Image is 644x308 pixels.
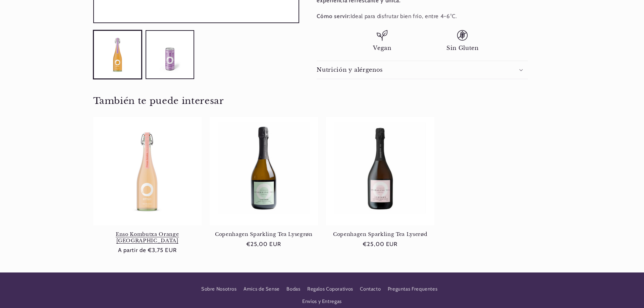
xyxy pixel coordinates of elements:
[373,45,391,52] span: Vegan
[93,95,551,107] h2: También te puede interesar
[210,231,318,237] a: Copenhagen Sparkling Tea Lysegrøn
[302,295,342,307] a: Envíos y Entregas
[201,285,237,295] a: Sobre Nosotros
[446,45,479,52] span: Sin Gluten
[388,283,438,295] a: Preguntas Frequentes
[317,13,351,19] strong: Cómo servir:
[317,66,383,73] h2: Nutrición y alérgenos
[146,30,195,79] button: Cargar la imagen 2 en la vista de la galería
[317,61,528,79] summary: Nutrición y alérgenos
[326,231,434,237] a: Copenhagen Sparkling Tea Lyserød
[360,283,381,295] a: Contacto
[317,11,528,21] p: Ideal para disfrutar bien frío, entre 4-6°C.
[307,283,353,295] a: Regalos Coporativos
[286,283,300,295] a: Bodas
[93,30,142,79] button: Cargar la imagen 1 en la vista de la galería
[244,283,280,295] a: Amics de Sense
[93,231,202,244] a: Enso Kombutxa Orange [GEOGRAPHIC_DATA]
